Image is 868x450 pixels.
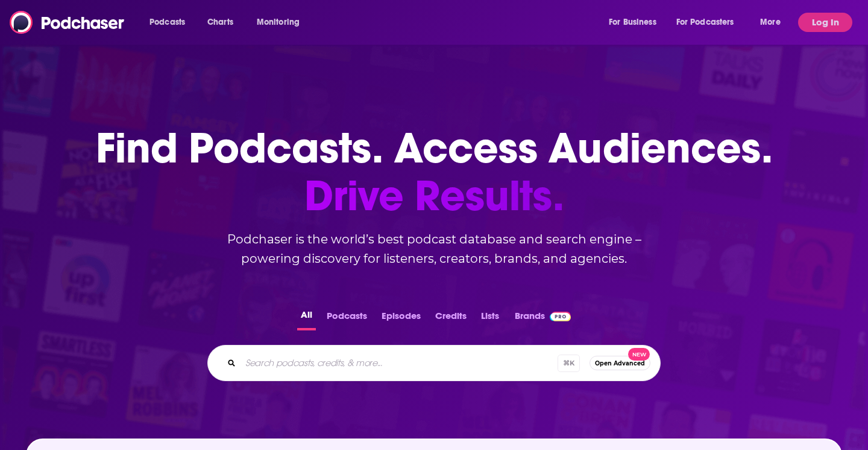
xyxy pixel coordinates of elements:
[798,13,852,32] button: Log In
[149,14,185,31] span: Podcasts
[378,307,424,330] button: Episodes
[600,13,671,32] button: open menu
[241,353,558,373] input: Search podcasts, credits, & more...
[257,14,300,31] span: Monitoring
[609,14,656,31] span: For Business
[515,307,571,330] a: BrandsPodchaser Pro
[297,307,316,330] button: All
[676,14,734,31] span: For Podcasters
[432,307,470,330] button: Credits
[550,312,571,321] img: Podchaser Pro
[207,345,661,381] div: Search podcasts, credits, & more...
[668,13,752,32] button: open menu
[323,307,371,330] button: Podcasts
[193,230,675,268] h2: Podchaser is the world’s best podcast database and search engine – powering discovery for listene...
[207,14,233,31] span: Charts
[558,355,580,372] span: ⌘ K
[96,172,773,220] span: Drive Results.
[628,348,650,361] span: New
[752,13,796,32] button: open menu
[595,360,645,367] span: Open Advanced
[248,13,315,32] button: open menu
[760,14,781,31] span: More
[200,13,241,32] a: Charts
[590,356,650,370] button: Open AdvancedNew
[141,13,201,32] button: open menu
[96,124,773,220] h1: Find Podcasts. Access Audiences.
[10,11,125,34] img: Podchaser - Follow, Share and Rate Podcasts
[477,307,503,330] button: Lists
